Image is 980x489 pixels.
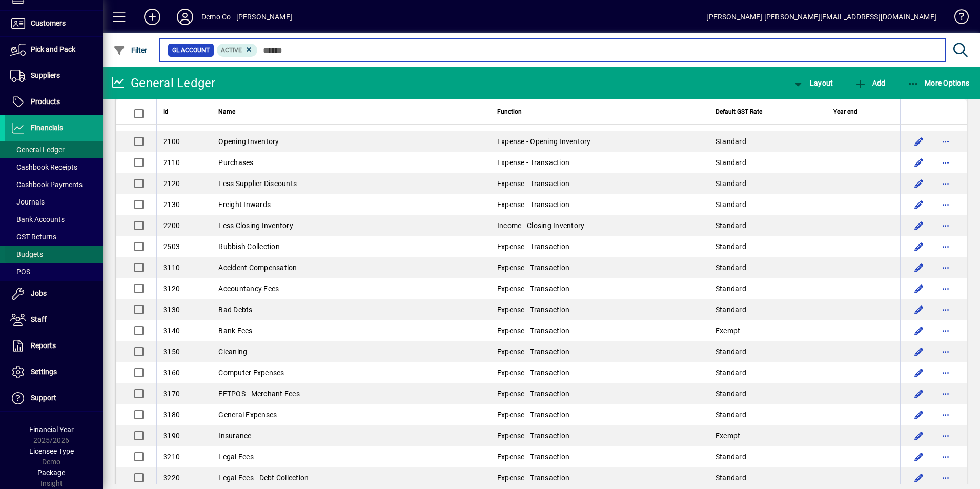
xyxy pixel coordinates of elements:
span: Standard [716,348,746,356]
span: 2200 [163,221,180,230]
button: More options [937,343,954,360]
span: Standard [716,263,746,272]
span: Settings [31,368,57,376]
a: General Ledger [5,141,103,158]
span: GL Account [172,45,210,55]
span: 3110 [163,263,180,272]
span: 3160 [163,369,180,377]
button: Edit [911,133,927,150]
button: Edit [911,175,927,192]
a: Jobs [5,281,103,307]
button: More options [937,470,954,486]
span: More Options [907,79,970,87]
span: Standard [716,284,746,293]
app-page-header-button: View chart layout [781,74,844,92]
a: Budgets [5,246,103,263]
span: Expense - Transaction [497,411,569,419]
button: Edit [911,301,927,318]
button: Profile [169,8,201,26]
button: Layout [789,74,835,92]
span: Bank Accounts [10,215,65,223]
a: Pick and Pack [5,37,103,63]
a: Settings [5,359,103,385]
span: Purchases [218,158,253,167]
button: More options [937,406,954,423]
span: Cashbook Receipts [10,163,77,171]
span: 3220 [163,474,180,482]
span: Expense - Transaction [497,179,569,188]
a: Products [5,89,103,115]
a: Cashbook Payments [5,176,103,193]
button: Add [136,8,169,26]
button: Edit [911,280,927,297]
span: Standard [716,411,746,419]
span: Licensee Type [29,447,74,455]
a: Reports [5,333,103,359]
span: Computer Expenses [218,369,284,377]
span: Standard [716,179,746,188]
a: Support [5,385,103,411]
button: Edit [911,196,927,213]
button: More Options [905,74,972,92]
span: 2503 [163,242,180,251]
button: Edit [911,112,927,129]
button: Edit [911,364,927,381]
span: Standard [716,242,746,251]
span: Expense - Transaction [497,158,569,167]
span: 3130 [163,305,180,314]
span: Standard [716,305,746,314]
span: Cashbook Payments [10,180,83,189]
span: Layout [792,79,833,87]
span: Standard [716,369,746,377]
button: More options [937,427,954,444]
span: Products [31,97,60,106]
span: Freight Inwards [218,200,271,209]
div: Name [218,106,484,117]
a: GST Returns [5,228,103,246]
span: Bank Fees [218,327,252,335]
span: Expense - Opening Inventory [497,137,591,146]
span: Financial Year [29,425,74,434]
a: Knowledge Base [947,2,967,35]
span: 3150 [163,348,180,356]
span: Insurance [218,432,251,440]
a: Journals [5,193,103,211]
span: General Expenses [218,411,277,419]
button: Edit [911,470,927,486]
span: Standard [716,137,746,146]
span: 3170 [163,390,180,398]
span: 3190 [163,432,180,440]
span: 3140 [163,327,180,335]
span: Function [497,106,522,117]
span: Expense - Transaction [497,369,569,377]
span: Support [31,394,56,402]
span: Exempt [716,432,741,440]
span: Less Supplier Discounts [218,179,297,188]
div: Demo Co - [PERSON_NAME] [201,9,292,25]
span: Legal Fees - Debt Collection [218,474,309,482]
span: Rubbish Collection [218,242,280,251]
button: Edit [911,406,927,423]
a: Bank Accounts [5,211,103,228]
span: Package [37,468,65,477]
span: Expense - Transaction [497,284,569,293]
button: More options [937,112,954,129]
span: Legal Fees [218,453,254,461]
span: Id [163,106,168,117]
span: EFTPOS - Merchant Fees [218,390,300,398]
button: Edit [911,322,927,339]
button: More options [937,322,954,339]
span: 2100 [163,137,180,146]
a: Suppliers [5,63,103,89]
span: 2110 [163,158,180,167]
span: Reports [31,341,56,350]
button: More options [937,280,954,297]
span: Expense - Transaction [497,453,569,461]
button: Edit [911,259,927,276]
span: Opening Inventory [218,137,279,146]
a: Customers [5,11,103,36]
button: More options [937,385,954,402]
span: Expense - Transaction [497,348,569,356]
button: Edit [911,238,927,255]
span: General Ledger [10,146,65,154]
